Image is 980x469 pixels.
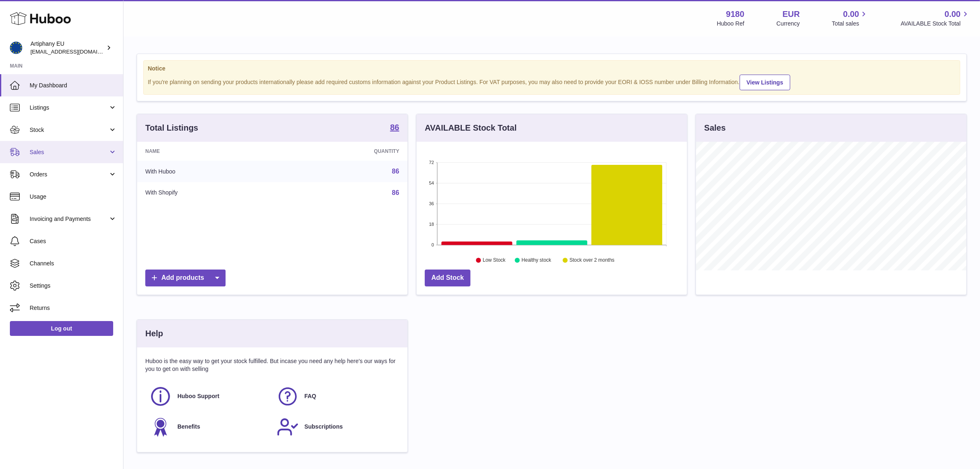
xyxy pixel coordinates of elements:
a: Subscriptions [277,416,396,438]
a: 86 [392,168,399,175]
span: Usage [30,193,117,201]
a: 0.00 AVAILABLE Stock Total [901,9,970,28]
span: 0.00 [843,9,859,20]
span: Settings [30,282,117,290]
strong: 9180 [726,9,745,20]
a: FAQ [277,385,396,408]
span: Subscriptions [305,423,343,431]
div: Currency [777,20,800,28]
strong: EUR [782,9,800,20]
text: Stock over 2 months [570,258,615,263]
span: Listings [30,104,108,112]
text: 54 [429,181,434,185]
span: 0.00 [945,9,961,20]
a: 0.00 Total sales [832,9,868,28]
text: 36 [429,201,434,206]
text: 18 [429,222,434,227]
span: My Dashboard [30,82,117,89]
strong: 86 [390,123,399,131]
span: FAQ [305,392,317,400]
span: Cases [30,237,117,245]
a: 86 [392,189,399,196]
div: If you're planning on sending your products internationally please add required customs informati... [148,73,956,90]
td: With Huboo [137,161,283,182]
h3: AVAILABLE Stock Total [425,122,517,134]
text: 0 [431,242,434,247]
span: Stock [30,126,108,134]
span: Returns [30,304,117,312]
span: Channels [30,260,117,267]
span: Benefits [177,423,200,431]
p: Huboo is the easy way to get your stock fulfilled. But incase you need any help here's our ways f... [145,357,399,373]
a: 86 [390,123,399,133]
span: Orders [30,171,108,178]
div: Artiphany EU [30,40,105,56]
strong: Notice [148,65,956,73]
span: AVAILABLE Stock Total [901,20,970,28]
span: Invoicing and Payments [30,215,108,223]
h3: Help [145,328,163,339]
td: With Shopify [137,182,283,204]
a: Add products [145,270,226,286]
text: Low Stock [483,258,506,263]
span: Total sales [832,20,868,28]
th: Quantity [283,142,407,161]
a: Benefits [149,416,268,438]
th: Name [137,142,283,161]
a: Add Stock [425,270,470,286]
text: 72 [429,160,434,165]
a: Log out [10,321,113,336]
a: View Listings [740,75,790,90]
span: [EMAIL_ADDRESS][DOMAIN_NAME] [30,48,121,55]
div: Huboo Ref [717,20,745,28]
span: Huboo Support [177,392,219,400]
h3: Total Listings [145,122,198,134]
span: Sales [30,148,108,156]
a: Huboo Support [149,385,268,408]
text: Healthy stock [521,258,552,263]
h3: Sales [704,122,726,134]
img: internalAdmin-9180@internal.huboo.com [10,42,22,54]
